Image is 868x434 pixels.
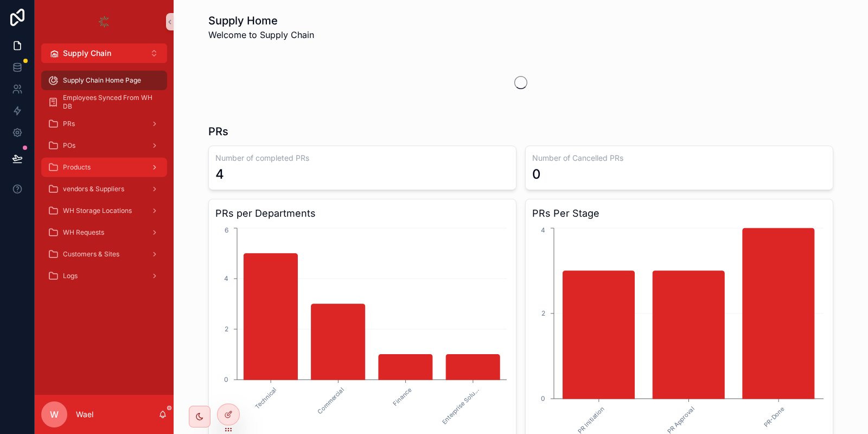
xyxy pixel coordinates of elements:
a: Products [41,158,167,177]
span: Supply Chain [63,48,111,59]
span: PRs [63,119,75,128]
a: Customers & Sites [41,244,167,264]
img: App logo [95,13,113,30]
text: PR-Done [762,405,786,429]
text: Commercial [316,386,345,416]
h3: PRs per Departments [215,206,509,221]
span: WH Requests [63,228,104,237]
h3: Number of Cancelled PRs [532,153,826,163]
span: WH Storage Locations [63,206,132,215]
div: chart [532,225,826,434]
a: vendors & Suppliers [41,179,167,199]
text: Enterprise Solu... [441,386,481,426]
span: Employees Synced From WH DB [63,93,156,111]
a: PRs [41,114,167,134]
span: vendors & Suppliers [63,185,124,193]
a: POs [41,136,167,155]
tspan: 2 [225,325,228,333]
h3: Number of completed PRs [215,153,509,163]
a: WH Storage Locations [41,201,167,221]
span: Customers & Sites [63,250,119,259]
a: Employees Synced From WH DB [41,92,167,112]
div: chart [215,225,509,434]
div: scrollable content [35,63,174,300]
tspan: 0 [541,394,545,402]
h1: PRs [208,124,228,139]
div: 0 [532,166,541,183]
span: Products [63,163,91,172]
tspan: 0 [224,375,228,383]
button: Select Button [41,43,167,63]
span: POs [63,141,75,150]
div: 4 [215,166,224,183]
span: Logs [63,272,78,280]
a: Logs [41,266,167,286]
text: Technical [253,386,278,411]
a: Supply Chain Home Page [41,71,167,90]
p: Wael [76,409,93,420]
tspan: 4 [541,226,545,234]
a: WH Requests [41,223,167,242]
span: Welcome to Supply Chain [208,28,314,41]
tspan: 4 [224,274,228,282]
tspan: 2 [541,309,545,317]
text: Finance [391,386,413,408]
h3: PRs Per Stage [532,206,826,221]
span: Supply Chain Home Page [63,76,141,85]
span: W [50,408,59,421]
tspan: 6 [225,226,228,234]
h1: Supply Home [208,13,314,28]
